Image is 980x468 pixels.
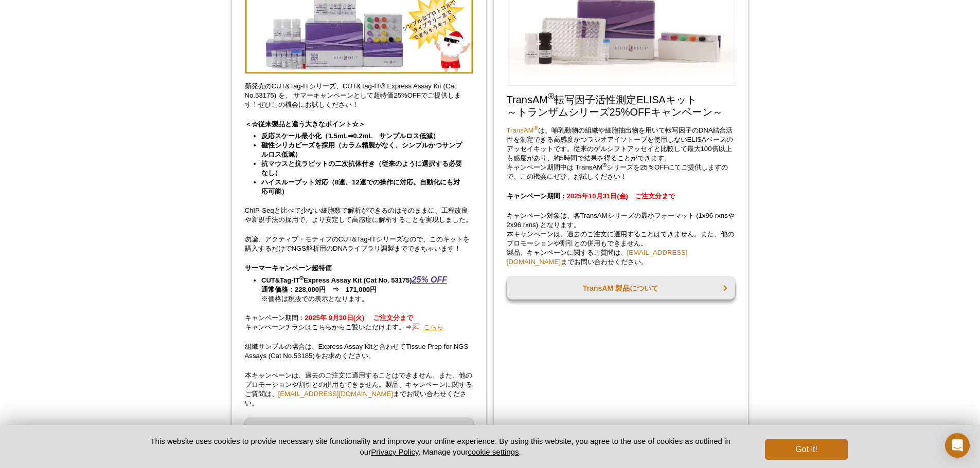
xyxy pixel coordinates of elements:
[261,132,439,140] strong: 反応スケール最小化（1.5mL⇒0.2mL サンプルロス低減）
[245,264,332,272] u: サーマーキャンペーン超特価
[548,92,554,102] sup: ®
[245,120,365,128] strong: ＜☆従来製品と違う大きなポイント☆＞
[765,439,847,460] button: Got it!
[507,211,735,267] p: キャンペーン対象は、各TransAMシリーズの最小フォーマット (1x96 rxnsや2x96 rxns) となります。 本キャンペーンは、過去のご注文に適用することはできません。また、他のプロ...
[245,313,473,332] p: キャンペーン期間： キャンペーンチラシはこちらからご覧いただけます。⇒
[507,126,538,134] a: TransAM®
[245,342,473,361] p: 組織サンプルの場合は、Express Assay Kitと合わせてTissue Prep for NGS Assays (Cat No.53185)をお求めください。
[278,390,394,398] a: [EMAIL_ADDRESS][DOMAIN_NAME]
[261,275,463,304] li: ※価格は税抜での表示となります。
[507,249,688,266] a: [EMAIL_ADDRESS][DOMAIN_NAME]
[534,125,538,131] sup: ®
[245,371,473,408] p: 本キャンペーンは、過去のご注文に適用することはできません。また、他のプロモーションや割引との併用もできません。製品、キャンペーンに関するご質問は、 までお問い合わせください。
[305,314,413,322] strong: 2025年 9月30日(火) ご注文分まで
[567,192,675,200] span: 2025年10月31日(金) ご注文分まで
[245,418,473,441] a: CUT&Tag-IT Express Assay Kit
[507,126,735,181] p: は、哺乳動物の組織や細胞抽出物を用いて転写因子のDNA結合活性を測定できる高感度かつラジオアイソトープを使用しないELISAベースのアッセイキットです。従来のゲルシフトアッセイと比較して最大10...
[371,447,418,456] a: Privacy Policy
[261,178,460,195] strong: ハイスループット対応（8連、12連での操作に対応。自動化にも対応可能）
[602,162,607,168] sup: ®
[261,141,462,158] strong: 磁性シリカビーズを採用（カラム精製がなく、シンプルかつサンプルロス低減）
[507,277,735,299] a: TransAM 製品について
[245,82,473,109] p: 新発売のCUT&Tag-ITシリーズ、CUT&Tag-IT® Express Assay Kit (Cat No.53175) を、 サマーキャンペーンとして超特価25%OFFでご提供します！ぜ...
[412,275,447,284] em: 25% OFF
[245,235,473,253] p: 勿論、アクティブ・モティフのCUT&Tag-ITシリーズなので、このキットを購入するだけでNGS解析用のDNAライブラリ調製までできちゃいます！
[945,433,970,458] div: Open Intercom Messenger
[412,322,443,332] a: こちら
[299,274,304,280] sup: ®
[507,192,675,200] strong: キャンペーン期間：
[245,206,473,224] p: ChIP-Seqと比べて少ない細胞数で解析ができるのはそのままに、工程改良や新規手法の採用で、より安定して高感度に解析することを実現しました。
[261,160,462,177] strong: 抗マウスと抗ラビットの二次抗体付き（従来のように選択する必要なし）
[468,447,519,456] button: cookie settings
[261,276,447,293] strong: CUT&Tag-IT Express Assay Kit (Cat No. 53175) 通常価格：228,000円 ⇒ 171,000円
[507,93,735,118] h2: TransAM 転写因子活性測定ELISAキット ～トランザムシリーズ25%OFFキャンペーン～
[133,436,749,457] p: This website uses cookies to provide necessary site functionality and improve your online experie...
